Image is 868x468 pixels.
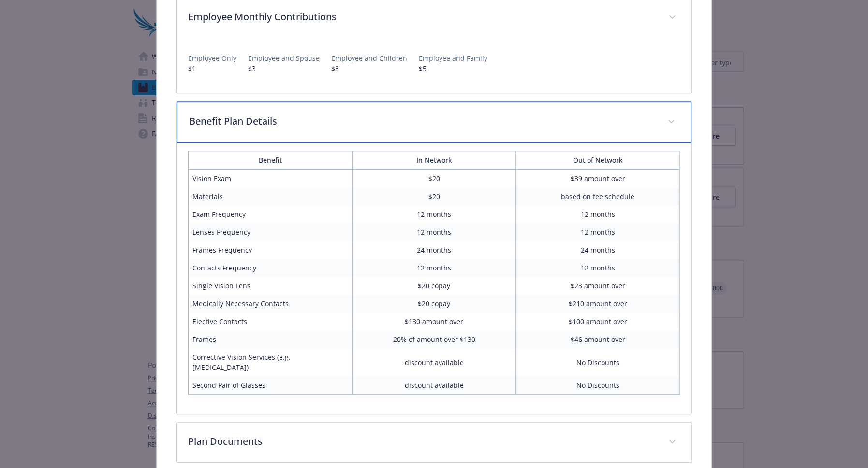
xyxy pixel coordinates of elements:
[189,170,353,188] td: Vision Exam
[189,241,353,259] td: Frames Frequency
[352,241,516,259] td: 24 months
[352,151,516,170] th: In Network
[189,187,353,205] td: Materials
[516,151,680,170] th: Out of Network
[516,277,680,295] td: $23 amount over
[188,10,657,24] p: Employee Monthly Contributions
[331,53,407,63] p: Employee and Children
[516,330,680,348] td: $46 amount over
[352,259,516,277] td: 12 months
[177,143,691,414] div: Benefit Plan Details
[189,259,353,277] td: Contacts Frequency
[516,376,680,395] td: No Discounts
[188,434,657,449] p: Plan Documents
[189,348,353,376] td: Corrective Vision Services (e.g. [MEDICAL_DATA])
[352,348,516,376] td: discount available
[188,63,236,73] p: $1
[189,114,656,128] p: Benefit Plan Details
[189,277,353,295] td: Single Vision Lens
[331,63,407,73] p: $3
[352,277,516,295] td: $20 copay
[177,423,691,462] div: Plan Documents
[352,295,516,312] td: $20 copay
[516,259,680,277] td: 12 months
[177,38,691,93] div: Employee Monthly Contributions
[189,223,353,241] td: Lenses Frequency
[419,63,487,73] p: $5
[189,330,353,348] td: Frames
[516,205,680,223] td: 12 months
[352,330,516,348] td: 20% of amount over $130
[516,295,680,312] td: $210 amount over
[352,312,516,330] td: $130 amount over
[352,187,516,205] td: $20
[189,205,353,223] td: Exam Frequency
[352,376,516,395] td: discount available
[189,312,353,330] td: Elective Contacts
[188,53,236,63] p: Employee Only
[248,63,320,73] p: $3
[419,53,487,63] p: Employee and Family
[177,101,691,143] div: Benefit Plan Details
[352,205,516,223] td: 12 months
[352,170,516,188] td: $20
[516,241,680,259] td: 24 months
[516,187,680,205] td: based on fee schedule
[516,348,680,376] td: No Discounts
[248,53,320,63] p: Employee and Spouse
[352,223,516,241] td: 12 months
[516,312,680,330] td: $100 amount over
[516,170,680,188] td: $39 amount over
[189,151,353,170] th: Benefit
[189,376,353,395] td: Second Pair of Glasses
[516,223,680,241] td: 12 months
[189,295,353,312] td: Medically Necessary Contacts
